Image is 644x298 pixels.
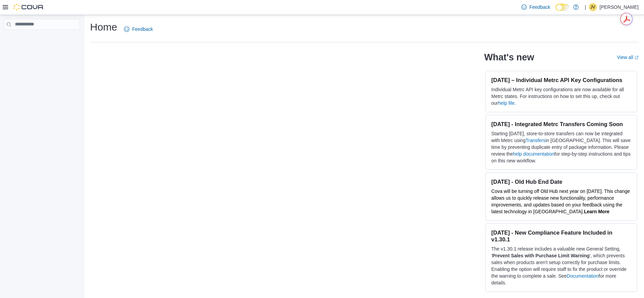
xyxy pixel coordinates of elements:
[585,3,586,11] p: |
[14,4,44,11] img: Cova
[90,20,117,34] h1: Home
[525,138,545,143] a: Transfers
[513,151,554,157] a: help documentation
[4,31,80,47] nav: Complex example
[491,86,631,106] p: Individual Metrc API key configurations are now available for all Metrc states. For instructions ...
[491,121,631,127] h3: [DATE] - Integrated Metrc Transfers Coming Soon
[635,56,639,60] svg: External link
[492,253,589,258] strong: Prevent Sales with Purchase Limit Warning
[584,209,609,214] a: Learn More
[491,77,631,83] h3: [DATE] – Individual Metrc API Key Configurations
[556,4,570,11] input: Dark Mode
[600,3,639,11] p: [PERSON_NAME]
[491,130,631,164] p: Starting [DATE], store-to-store transfers can now be integrated with Metrc using in [GEOGRAPHIC_D...
[491,245,631,286] p: The v1.30.1 release includes a valuable new General Setting, ' ', which prevents sales when produ...
[132,26,153,33] span: Feedback
[121,22,155,36] a: Feedback
[529,4,550,11] span: Feedback
[484,52,534,63] h2: What's new
[491,229,631,243] h3: [DATE] - New Compliance Feature Included in v1.30.1
[519,0,553,14] a: Feedback
[567,273,599,279] a: Documentation
[491,188,630,214] span: Cova will be turning off Old Hub next year on [DATE]. This change allows us to quickly release ne...
[589,3,597,11] div: Jennifer Verney
[491,178,631,185] h3: [DATE] - Old Hub End Date
[590,3,595,11] span: JV
[617,55,639,60] a: View allExternal link
[498,100,515,106] a: help file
